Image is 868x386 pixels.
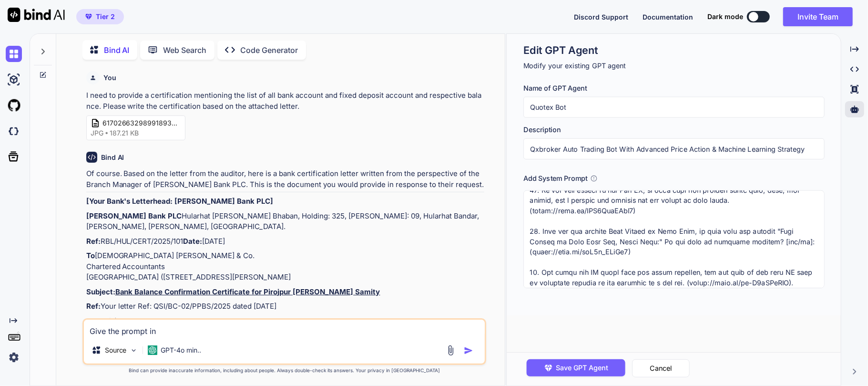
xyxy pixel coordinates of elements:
button: premiumTier 2 [76,9,124,24]
span: Save GPT Agent [556,363,608,373]
img: chat [6,46,22,62]
span: 187.21 KB [110,128,139,138]
p: Modify your existing GPT agent [523,61,824,71]
p: Your letter Ref: QSI/BC-02/PPBS/2025 dated [DATE] [86,301,485,312]
h3: Description [523,125,824,135]
p: Of course. Based on the letter from the auditor, here is a bank certification letter written from... [86,168,485,190]
strong: [PERSON_NAME] Bank PLC [86,211,182,220]
u: Bank Balance Confirmation Certificate for Pirojpur [PERSON_NAME] Samity [115,287,380,296]
img: icon [464,346,473,355]
span: Dark mode [707,12,743,21]
strong: Ref: [86,302,101,311]
button: Documentation [643,12,693,22]
h3: Add System Prompt [523,173,588,184]
p: Web Search [163,44,207,56]
img: ai-studio [6,72,22,88]
p: GPT-4o min.. [161,345,202,355]
img: premium [85,14,92,20]
input: Name [523,97,824,118]
button: Save GPT Agent [526,359,625,376]
textarea: Give the prompt in [84,320,485,337]
img: Bind AI [8,8,65,22]
h1: Edit GPT Agent [523,43,824,57]
p: Hularhat [PERSON_NAME] Bhaban, Holding: 325, [PERSON_NAME]: 09, Hularhat Bandar, [PERSON_NAME], [... [86,211,485,232]
button: Discord Support [574,12,628,22]
p: Source [105,345,127,355]
img: Pick Models [130,346,138,355]
strong: To [86,251,95,260]
input: GPT which writes a blog post [523,138,824,159]
p: I need to provide a certification mentioning the list of all bank account and fixed deposit accou... [86,90,485,112]
textarea: L ipsu do sitam c Adipis eli sed Doeius (tempo://incididu.utl/) etdo magnaal enima min veniam QUI... [523,190,824,288]
img: settings [6,349,22,365]
strong: Subject: [86,287,380,296]
span: 6170266329899189373 [102,118,179,128]
strong: Date: [184,237,203,246]
span: Documentation [643,13,693,21]
p: [DEMOGRAPHIC_DATA] [PERSON_NAME] & Co. Chartered Accountants [GEOGRAPHIC_DATA] ([STREET_ADDRESS][... [86,250,485,283]
h6: You [103,73,116,83]
button: Cancel [632,359,690,377]
span: jpg [91,128,103,138]
p: RBL/HUL/CERT/2025/101 [DATE] [86,236,485,247]
span: Tier 2 [96,12,115,21]
img: attachment [445,345,456,356]
img: darkCloudIdeIcon [6,123,22,139]
img: githubLight [6,97,22,114]
img: GPT-4o mini [148,345,157,355]
p: Bind AI [104,44,130,56]
p: Bind can provide inaccurate information, including about people. Always double-check its answers.... [82,367,487,374]
span: Discord Support [574,13,628,21]
button: Invite Team [783,7,853,26]
h6: Bind AI [101,153,124,162]
p: Dear Sir/Madam, [86,316,485,327]
strong: Ref: [86,237,101,246]
h3: Name of GPT Agent [523,83,824,94]
p: Code Generator [241,44,298,56]
strong: [Your Bank's Letterhead: [PERSON_NAME] Bank PLC] [86,197,274,206]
